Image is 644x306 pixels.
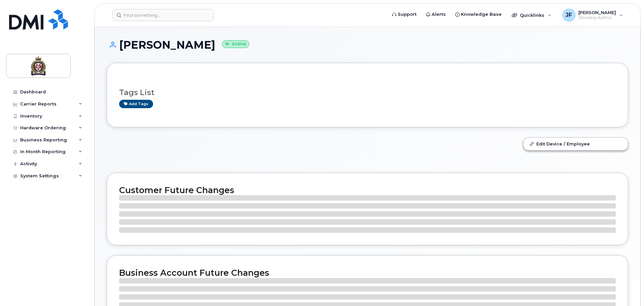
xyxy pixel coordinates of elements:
small: Active [222,40,249,48]
a: Add tags [119,100,153,108]
h3: Tags List [119,88,616,97]
h1: [PERSON_NAME] [107,39,628,51]
a: Edit Device / Employee [524,138,628,150]
h2: Business Account Future Changes [119,268,616,278]
h2: Customer Future Changes [119,185,616,195]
